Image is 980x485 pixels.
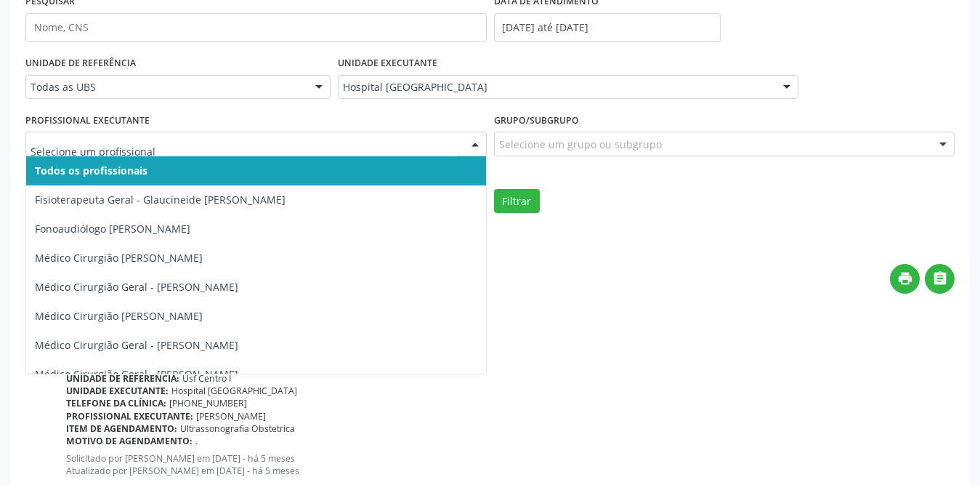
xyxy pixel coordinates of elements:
[31,80,301,95] span: Todas as UBS
[182,372,231,385] span: Usf Centro I
[35,193,286,207] span: Fisioterapeuta Geral - Glaucineide [PERSON_NAME]
[66,410,193,422] b: Profissional executante:
[66,385,169,397] b: Unidade executante:
[169,397,247,409] span: [PHONE_NUMBER]
[66,372,179,385] b: Unidade de referência:
[180,422,295,435] span: Ultrassonografia Obstetrica
[494,13,721,42] input: Selecione um intervalo
[195,435,198,447] span: .
[66,397,166,409] b: Telefone da clínica:
[890,264,920,294] button: print
[35,164,147,177] span: Todos os profissionais
[494,189,540,214] button: Filtrar
[66,422,177,435] b: Item de agendamento:
[338,52,437,75] label: UNIDADE EXECUTANTE
[35,367,238,381] span: Médico Cirurgião Geral - [PERSON_NAME]
[171,385,297,397] span: Hospital [GEOGRAPHIC_DATA]
[499,137,662,152] span: Selecione um grupo ou subgrupo
[494,109,579,132] label: Grupo/Subgrupo
[35,251,203,265] span: Médico Cirurgião [PERSON_NAME]
[932,270,948,286] i: 
[343,80,769,95] span: Hospital [GEOGRAPHIC_DATA]
[25,13,487,42] input: Nome, CNS
[35,309,203,323] span: Médico Cirurgião [PERSON_NAME]
[196,410,266,422] span: [PERSON_NAME]
[35,338,238,352] span: Médico Cirurgião Geral - [PERSON_NAME]
[25,52,136,75] label: UNIDADE DE REFERÊNCIA
[925,264,955,294] button: 
[31,137,457,166] input: Selecione um profissional
[25,109,150,132] label: PROFISSIONAL EXECUTANTE
[66,452,955,477] p: Solicitado por [PERSON_NAME] em [DATE] - há 5 meses Atualizado por [PERSON_NAME] em [DATE] - há 5...
[897,270,913,286] i: print
[35,222,190,236] span: Fonoaudiólogo [PERSON_NAME]
[66,435,193,447] b: Motivo de agendamento:
[35,280,238,294] span: Médico Cirurgião Geral - [PERSON_NAME]
[66,338,955,350] div: [STREET_ADDRESS][PERSON_NAME][PERSON_NAME]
